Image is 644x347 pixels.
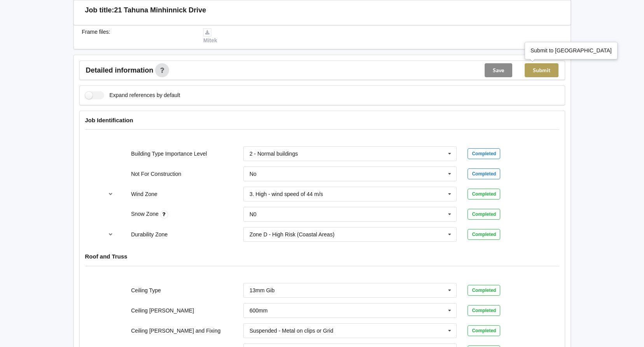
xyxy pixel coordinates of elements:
[468,189,500,200] div: Completed
[250,308,268,313] div: 600mm
[250,171,257,177] div: No
[131,328,220,334] label: Ceiling [PERSON_NAME] and Fixing
[250,151,298,156] div: 2 - Normal buildings
[86,67,154,74] span: Detailed information
[250,191,323,197] div: 3. High - wind speed of 44 m/s
[131,307,194,314] label: Ceiling [PERSON_NAME]
[250,328,333,333] div: Suspended - Metal on clips or Grid
[131,151,207,157] label: Building Type Importance Level
[203,29,217,43] a: Mitek
[85,116,559,124] h4: Job Identification
[103,227,118,241] button: reference-toggle
[531,47,612,54] div: Submit to [GEOGRAPHIC_DATA]
[131,211,160,217] label: Snow Zone
[85,91,180,99] label: Expand references by default
[250,288,275,293] div: 13mm Gib
[468,285,500,296] div: Completed
[103,187,118,201] button: reference-toggle
[131,191,157,197] label: Wind Zone
[85,253,559,260] h4: Roof and Truss
[468,305,500,316] div: Completed
[114,6,206,15] h3: 21 Tahuna Minhinnick Drive
[250,212,257,217] div: N0
[85,6,114,15] h3: Job title:
[131,287,161,293] label: Ceiling Type
[250,232,335,237] div: Zone D - High Risk (Coastal Areas)
[77,28,198,44] div: Frame files :
[468,229,500,240] div: Completed
[468,168,500,179] div: Completed
[468,325,500,336] div: Completed
[468,148,500,159] div: Completed
[131,171,181,177] label: Not For Construction
[131,231,168,238] label: Durability Zone
[525,63,558,77] button: Submit
[468,209,500,220] div: Completed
